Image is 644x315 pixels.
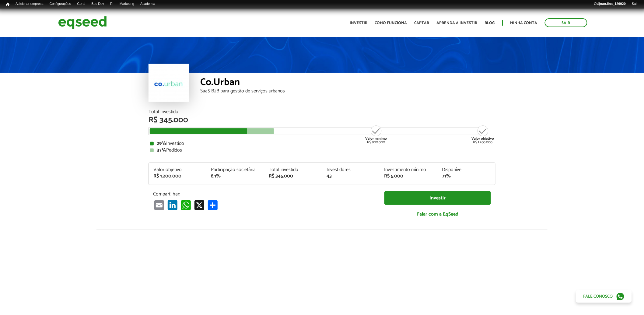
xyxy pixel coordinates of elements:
[157,139,166,148] strong: 29%
[384,208,491,220] a: Falar com a EqSeed
[442,167,491,172] div: Disponível
[200,77,495,89] div: Co.Urban
[591,2,629,6] a: Olájoao.lins_126920
[150,141,494,146] div: Investido
[180,200,192,210] a: WhatsApp
[510,21,537,25] a: Minha conta
[269,167,317,172] div: Total investido
[576,290,632,303] a: Fale conosco
[211,167,260,172] div: Participação societária
[12,2,47,6] a: Adicionar empresa
[153,200,165,210] a: Email
[157,146,166,154] strong: 37%
[150,148,494,153] div: Pedidos
[153,191,375,197] p: Compartilhar:
[149,109,495,114] div: Total Investido
[117,2,137,6] a: Marketing
[211,174,260,179] div: 8,1%
[137,2,158,6] a: Academia
[269,174,317,179] div: R$ 345.000
[471,125,494,144] div: R$ 1.200.000
[442,174,491,179] div: 71%
[153,167,202,172] div: Valor objetivo
[384,191,491,205] a: Investir
[166,200,179,210] a: LinkedIn
[545,18,587,27] a: Sair
[471,136,494,141] strong: Valor objetivo
[149,116,495,124] div: R$ 345.000
[193,200,205,210] a: X
[88,2,107,6] a: Bus Dev
[599,2,626,5] strong: joao.lins_126920
[384,167,433,172] div: Investimento mínimo
[74,2,88,6] a: Geral
[327,167,375,172] div: Investidores
[207,200,219,210] a: Compartilhar
[6,2,9,6] span: Início
[3,2,12,7] a: Início
[437,21,478,25] a: Aprenda a investir
[384,174,433,179] div: R$ 5.000
[365,136,387,141] strong: Valor mínimo
[365,125,387,144] div: R$ 800.000
[415,21,429,25] a: Captar
[153,174,202,179] div: R$ 1.200.000
[58,15,107,31] img: EqSeed
[327,174,375,179] div: 43
[107,2,117,6] a: RI
[629,2,641,6] a: Sair
[350,21,368,25] a: Investir
[375,21,407,25] a: Como funciona
[200,89,495,94] div: SaaS B2B para gestão de serviços urbanos
[485,21,495,25] a: Blog
[47,2,74,6] a: Configurações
